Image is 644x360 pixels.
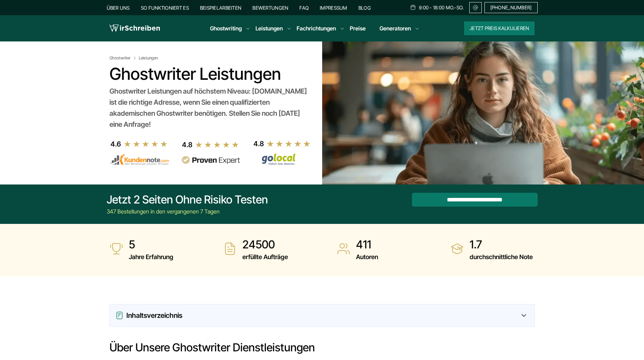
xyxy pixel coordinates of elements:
[410,4,416,10] img: Schedule
[337,242,350,256] img: Autoren
[182,139,192,150] div: 4.8
[195,141,239,148] img: stars
[350,25,366,32] a: Preise
[299,5,309,11] a: FAQ
[109,86,309,130] div: Ghostwriter Leistungen auf höchstem Niveau: [DOMAIN_NAME] ist die richtige Adresse, wenn Sie eine...
[470,238,533,252] strong: 1.7
[139,55,158,61] span: Leistungen
[242,238,288,252] strong: 24500
[256,24,283,32] a: Leistungen
[252,153,312,165] img: Wirschreiben Bewertungen
[470,252,533,263] span: durchschnittliche Note
[107,207,268,216] div: 347 Bestellungen in den vergangenen 7 Tagen
[107,193,268,207] div: Jetzt 2 Seiten ohne Risiko testen
[200,5,241,11] a: Beispielarbeiten
[181,156,240,164] img: provenexpert reviews
[297,24,336,32] a: Fachrichtungen
[210,24,242,32] a: Ghostwriting
[356,252,378,263] span: Autoren
[450,242,464,256] img: durchschnittliche Note
[129,238,173,252] strong: 5
[356,238,378,252] strong: 411
[109,55,137,61] a: Ghostwriter
[464,21,535,35] button: Jetzt Preis kalkulieren
[109,23,160,34] img: logo wirschreiben
[242,252,288,263] span: erfüllte Aufträge
[115,310,529,321] div: Inhaltsverzeichnis
[109,154,169,165] img: kundennote
[109,341,535,354] h2: Über unsere Ghostwriter Dienstleistungen
[109,242,123,256] img: Jahre Erfahrung
[129,252,173,263] span: Jahre Erfahrung
[490,5,532,10] span: [PHONE_NUMBER]
[109,64,309,84] h1: Ghostwriter Leistungen
[379,24,411,32] a: Generatoren
[267,140,311,147] img: stars
[419,5,464,10] span: 9:00 - 18:00 Mo.-So.
[253,138,264,149] div: 4.8
[484,2,538,13] a: [PHONE_NUMBER]
[358,5,371,11] a: Blog
[124,140,168,148] img: stars
[223,242,237,256] img: erfüllte Aufträge
[107,5,130,11] a: Über uns
[141,5,189,11] a: So funktioniert es
[110,139,121,150] div: 4.6
[320,5,347,11] a: Impressum
[252,5,288,11] a: Bewertungen
[472,5,479,10] img: Email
